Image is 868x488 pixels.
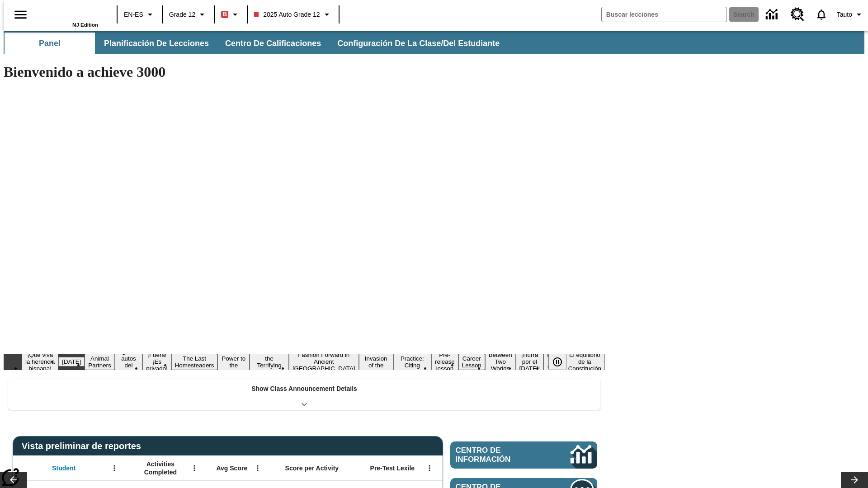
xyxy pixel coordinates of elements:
[810,3,833,26] a: Notificaciones
[458,354,485,370] button: Slide 13 Career Lesson
[250,347,289,377] button: Slide 8 Attack of the Terrifying Tomatoes
[52,464,75,472] span: Student
[142,350,171,373] button: Slide 5 ¡Fuera! ¡Es privado!
[359,347,393,377] button: Slide 10 The Invasion of the Free CD
[370,464,415,472] span: Pre-Test Lexile
[131,460,190,476] span: Activities Completed
[450,441,597,469] a: Centro de información
[456,446,540,464] span: Centro de información
[8,379,600,410] div: Show Class Announcement Details
[72,22,98,28] span: NJ Edition
[251,461,264,475] button: Abrir menú
[516,350,544,373] button: Slide 15 ¡Hurra por el Día de la Constitución!
[124,10,143,19] span: EN-ES
[841,472,868,488] button: Carrusel de lecciones, seguir
[250,6,335,23] button: Class: 2025 Auto Grade 12, Selecciona una clase
[837,10,852,19] span: Tauto
[115,347,143,377] button: Slide 4 ¿Los autos del futuro?
[4,31,864,54] div: Subbarra de navegación
[97,33,216,54] button: Planificación de lecciones
[120,6,159,23] button: Language: EN-ES, Selecciona un idioma
[485,350,516,373] button: Slide 14 Between Two Worlds
[251,384,357,394] p: Show Class Announcement Details
[165,6,211,23] button: Grado: Grade 12, Elige un grado
[217,347,250,377] button: Slide 7 Solar Power to the People
[222,9,227,20] span: B
[785,2,810,27] a: Centro de recursos, Se abrirá en una pestaña nueva.
[85,354,114,370] button: Slide 3 Animal Partners
[254,10,320,19] span: 2025 Auto Grade 12
[22,350,58,373] button: Slide 1 ¡Qué viva la herencia hispana!
[39,3,98,28] div: Portada
[225,38,321,49] span: Centro de calificaciones
[22,441,146,451] span: Vista preliminar de reportes
[217,6,244,23] button: Boost El color de la clase es rojo. Cambiar el color de la clase.
[39,38,61,49] span: Panel
[833,6,868,23] button: Perfil/Configuración
[4,64,605,80] h1: Bienvenido a achieve 3000
[4,33,508,54] div: Subbarra de navegación
[218,33,328,54] button: Centro de calificaciones
[169,10,195,19] span: Grade 12
[289,350,359,373] button: Slide 9 Fashion Forward in Ancient Rome
[330,33,507,54] button: Configuración de la clase/del estudiante
[543,350,564,373] button: Slide 16 Point of View
[188,461,201,475] button: Abrir menú
[565,350,605,373] button: Slide 17 El equilibrio de la Constitución
[548,354,566,370] button: Pausar
[5,33,95,54] button: Panel
[108,461,121,475] button: Abrir menú
[337,38,500,49] span: Configuración de la clase/del estudiante
[104,38,209,49] span: Planificación de lecciones
[7,1,34,28] button: Abrir el menú lateral
[39,4,98,22] a: Portada
[431,350,458,373] button: Slide 12 Pre-release lesson
[171,354,218,370] button: Slide 6 The Last Homesteaders
[548,354,576,370] div: Pausar
[393,347,431,377] button: Slide 11 Mixed Practice: Citing Evidence
[423,461,436,475] button: Abrir menú
[216,464,247,472] span: Avg Score
[285,464,339,472] span: Score per Activity
[760,2,785,27] a: Centro de información
[58,357,85,366] button: Slide 2 Día del Trabajo
[602,7,726,22] input: search field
